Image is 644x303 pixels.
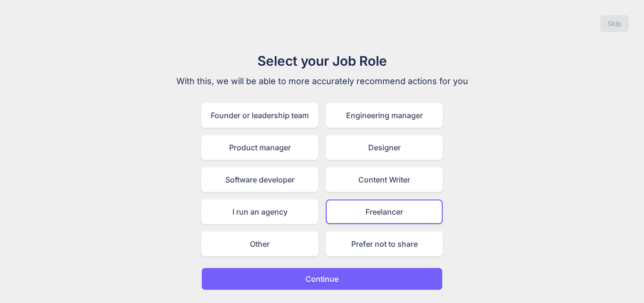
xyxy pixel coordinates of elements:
p: With this, we will be able to more accurately recommend actions for you [164,75,480,88]
div: Other [201,232,318,256]
div: Freelancer [326,199,443,224]
div: Founder or leadership team [201,103,318,128]
div: Content Writer [326,167,443,192]
button: Skip [600,15,629,32]
div: Product manager [201,135,318,160]
h1: Select your Job Role [164,51,480,71]
div: Prefer not to share [326,232,443,256]
button: Continue [201,268,443,290]
div: Software developer [201,167,318,192]
p: Continue [305,273,339,285]
div: Engineering manager [326,103,443,128]
div: I run an agency [201,199,318,224]
div: Designer [326,135,443,160]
